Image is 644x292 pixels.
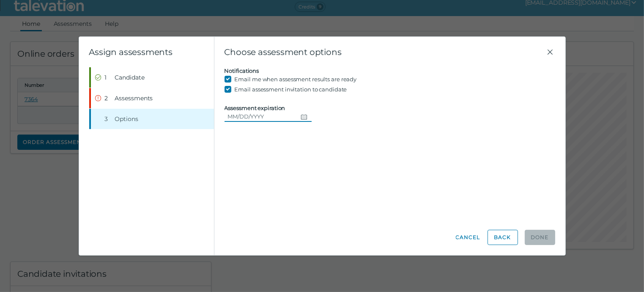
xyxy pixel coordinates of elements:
button: Back [488,230,518,245]
div: 1 [105,73,112,82]
label: Notifications [225,67,259,74]
button: Error [91,88,214,108]
label: Email assessment invitation to candidate [235,84,347,94]
span: Choose assessment options [225,47,545,57]
input: MM/DD/YYYY [225,111,297,121]
button: 3Options [91,109,214,129]
button: Completed [91,67,214,88]
span: Options [115,115,138,123]
span: Candidate [115,73,145,82]
button: Close [545,47,555,57]
clr-wizard-title: Assign assessments [89,47,173,57]
button: Done [525,230,555,245]
label: Email me when assessment results are ready [235,74,357,84]
cds-icon: Error [95,95,101,102]
button: Choose date [297,111,312,121]
span: Assessments [115,94,153,102]
button: Cancel [455,230,481,245]
div: 2 [105,94,112,102]
cds-icon: Completed [95,74,101,81]
nav: Wizard steps [89,67,214,129]
label: Assessment expiration [225,105,285,111]
div: 3 [105,115,112,123]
